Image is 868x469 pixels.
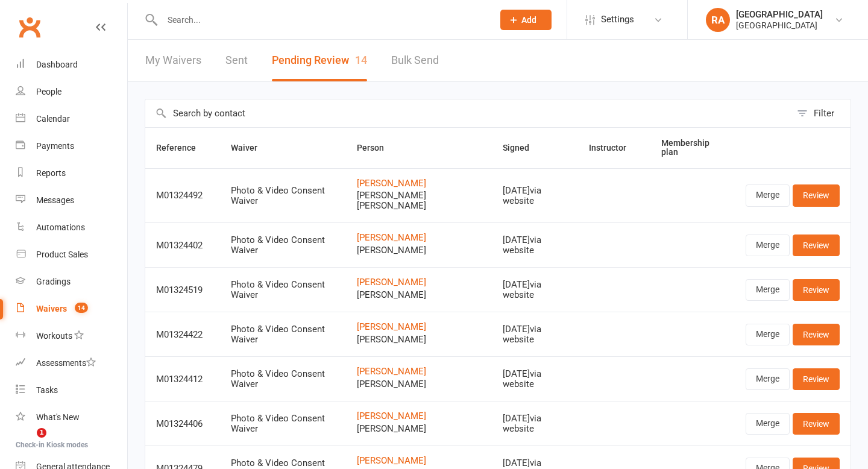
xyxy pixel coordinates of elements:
[156,330,209,340] div: M01324422
[589,140,640,155] button: Instructor
[357,178,481,189] a: [PERSON_NAME]
[156,140,209,155] button: Reference
[746,184,790,206] a: Merge
[793,368,840,390] a: Review
[156,374,209,385] div: M01324412
[231,186,335,206] div: Photo & Video Consent Waiver
[272,40,367,81] button: Pending Review14
[36,331,72,341] div: Workouts
[36,141,74,151] div: Payments
[16,377,127,404] a: Tasks
[391,40,439,81] a: Bulk Send
[357,379,481,389] span: [PERSON_NAME]
[16,160,127,187] a: Reports
[503,414,567,433] div: [DATE] via website
[36,222,85,232] div: Automations
[746,279,790,301] a: Merge
[357,140,397,155] button: Person
[159,11,485,28] input: Search...
[746,234,790,256] a: Merge
[156,419,209,429] div: M01324406
[357,290,481,300] span: [PERSON_NAME]
[500,10,552,30] button: Add
[16,133,127,160] a: Payments
[145,99,791,127] input: Search by contact
[16,105,127,133] a: Calendar
[156,285,209,295] div: M01324519
[231,140,271,155] button: Waiver
[231,414,335,433] div: Photo & Video Consent Waiver
[503,324,567,344] div: [DATE] via website
[650,128,735,168] th: Membership plan
[16,404,127,431] a: What's New
[36,114,70,124] div: Calendar
[521,15,536,25] span: Add
[793,324,840,345] a: Review
[503,186,567,206] div: [DATE] via website
[793,184,840,206] a: Review
[355,54,367,66] span: 14
[36,412,80,422] div: What's New
[16,187,127,214] a: Messages
[36,250,88,259] div: Product Sales
[16,214,127,241] a: Automations
[231,280,335,300] div: Photo & Video Consent Waiver
[601,6,634,33] span: Settings
[503,140,542,155] button: Signed
[503,280,567,300] div: [DATE] via website
[16,295,127,323] a: Waivers 14
[36,168,66,178] div: Reports
[736,9,823,20] div: [GEOGRAPHIC_DATA]
[503,143,542,153] span: Signed
[357,245,481,256] span: [PERSON_NAME]
[36,87,61,96] div: People
[746,368,790,390] a: Merge
[16,268,127,295] a: Gradings
[793,234,840,256] a: Review
[791,99,851,127] button: Filter
[16,323,127,350] a: Workouts
[37,428,46,438] span: 1
[225,40,248,81] a: Sent
[12,428,41,457] iframe: Intercom live chat
[156,190,209,201] div: M01324492
[75,303,88,313] span: 14
[746,324,790,345] a: Merge
[357,277,481,288] a: [PERSON_NAME]
[357,322,481,332] a: [PERSON_NAME]
[16,78,127,105] a: People
[231,235,335,255] div: Photo & Video Consent Waiver
[589,143,640,153] span: Instructor
[357,456,481,466] a: [PERSON_NAME]
[156,143,209,153] span: Reference
[156,241,209,251] div: M01324402
[36,304,67,313] div: Waivers
[357,367,481,377] a: [PERSON_NAME]
[814,106,834,121] div: Filter
[16,241,127,268] a: Product Sales
[231,324,335,344] div: Photo & Video Consent Waiver
[357,143,397,153] span: Person
[706,8,730,32] div: RA
[746,413,790,435] a: Merge
[36,358,96,368] div: Assessments
[36,60,78,69] div: Dashboard
[231,143,271,153] span: Waiver
[16,350,127,377] a: Assessments
[793,279,840,301] a: Review
[503,235,567,255] div: [DATE] via website
[357,190,481,210] span: [PERSON_NAME] [PERSON_NAME]
[357,335,481,345] span: [PERSON_NAME]
[36,277,71,286] div: Gradings
[503,369,567,389] div: [DATE] via website
[145,40,201,81] a: My Waivers
[736,20,823,31] div: [GEOGRAPHIC_DATA]
[36,385,58,395] div: Tasks
[14,12,45,42] a: Clubworx
[231,369,335,389] div: Photo & Video Consent Waiver
[357,233,481,243] a: [PERSON_NAME]
[793,413,840,435] a: Review
[357,424,481,434] span: [PERSON_NAME]
[357,411,481,421] a: [PERSON_NAME]
[16,51,127,78] a: Dashboard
